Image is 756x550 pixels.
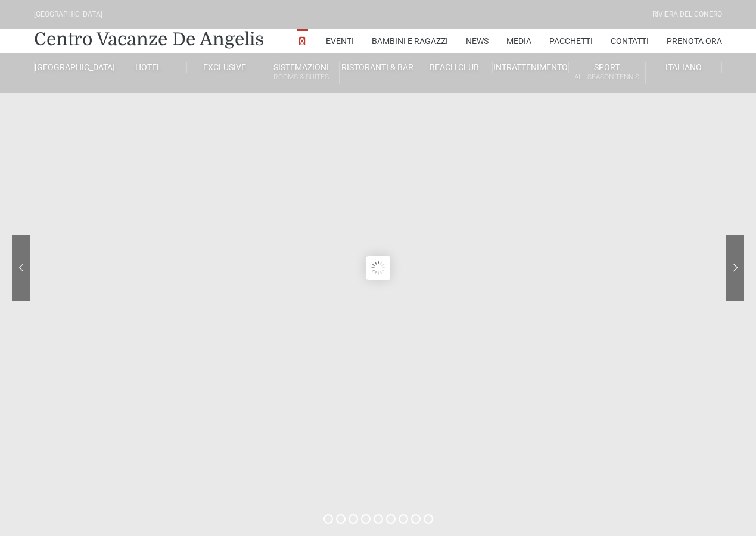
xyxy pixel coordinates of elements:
div: [GEOGRAPHIC_DATA] [34,9,102,20]
a: Centro Vacanze De Angelis [34,27,264,51]
a: Italiano [646,62,722,73]
span: Italiano [665,62,702,72]
a: SportAll Season Tennis [569,62,645,84]
a: Intrattenimento [493,62,569,73]
a: Hotel [110,62,186,73]
a: Ristoranti & Bar [340,62,416,73]
a: Pacchetti [549,29,593,53]
a: Prenota Ora [667,29,722,53]
a: SistemazioniRooms & Suites [263,62,340,84]
a: News [466,29,489,53]
a: [GEOGRAPHIC_DATA] [34,62,110,73]
a: Eventi [326,29,354,53]
a: Bambini e Ragazzi [372,29,448,53]
div: Riviera Del Conero [652,9,722,20]
a: Exclusive [187,62,263,73]
small: All Season Tennis [569,71,645,83]
a: Beach Club [416,62,493,73]
small: Rooms & Suites [263,71,339,83]
a: Media [506,29,531,53]
a: Contatti [611,29,649,53]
